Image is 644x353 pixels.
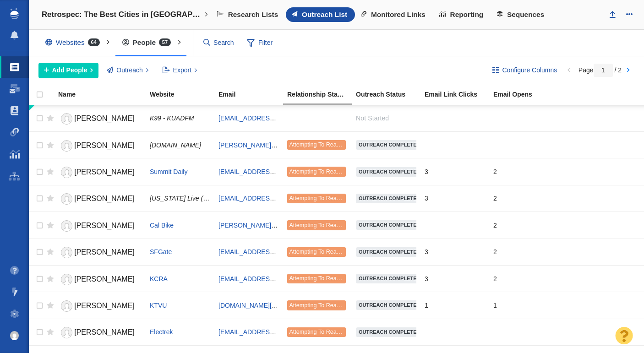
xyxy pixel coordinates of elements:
button: Add People [38,63,98,78]
div: 2 [493,215,554,235]
span: [PERSON_NAME] [74,114,135,122]
span: Configure Columns [502,65,557,75]
span: [PERSON_NAME] [74,195,135,202]
a: [EMAIL_ADDRESS][DOMAIN_NAME] [218,114,327,122]
span: Export [173,65,191,75]
a: [PERSON_NAME][EMAIL_ADDRESS][DOMAIN_NAME] [218,222,380,229]
div: Email Opens [493,91,561,98]
button: Configure Columns [487,63,562,78]
div: 3 [425,269,485,288]
div: Websites [38,32,111,53]
span: Monitored Links [371,11,426,19]
td: Attempting To Reach (2 tries) [283,158,352,185]
div: Name [58,91,149,98]
a: [EMAIL_ADDRESS][DOMAIN_NAME] [218,248,327,255]
span: Attempting To Reach (2 tries) [289,329,364,335]
a: KCRA [150,275,168,282]
a: [PERSON_NAME] [58,111,142,127]
a: Name [58,91,149,99]
td: Attempting To Reach (2 tries) [283,185,352,212]
img: buzzstream_logo_iconsimple.png [10,8,18,19]
span: Summit Daily [150,168,187,175]
div: 3 [425,242,485,262]
a: [PERSON_NAME] [58,218,142,234]
span: Attempting To Reach (2 tries) [289,302,364,309]
span: Outreach [116,65,143,75]
a: Monitored Links [355,7,433,22]
span: [PERSON_NAME] [74,222,135,229]
span: Filter [241,34,278,52]
a: [PERSON_NAME] [58,272,142,288]
a: Email [218,91,286,99]
a: [EMAIL_ADDRESS][DOMAIN_NAME] [218,328,327,336]
a: Outreach Status [356,91,424,99]
a: Research Lists [211,7,286,22]
img: 61f477734bf3dd72b3fb3a7a83fcc915 [10,331,19,340]
a: [EMAIL_ADDRESS][DOMAIN_NAME] [218,195,327,202]
div: Website [150,91,218,98]
a: [PERSON_NAME] [58,325,142,341]
span: Attempting To Reach (2 tries) [289,222,364,228]
span: Sequences [507,11,544,19]
div: 2 [493,269,554,288]
span: [DOMAIN_NAME] [150,141,201,149]
h4: Retrospec: The Best Cities in [GEOGRAPHIC_DATA] for Beginning Bikers [42,10,202,19]
a: [PERSON_NAME] [58,191,142,207]
span: Add People [52,65,87,75]
a: Email Opens [493,91,561,99]
a: Outreach List [286,7,355,22]
span: [PERSON_NAME] [74,168,135,176]
td: Attempting To Reach (2 tries) [283,131,352,158]
a: Electrek [150,328,173,336]
td: Attempting To Reach (2 tries) [283,292,352,319]
a: Cal Bike [150,222,174,229]
div: Outreach Status [356,91,424,98]
span: Page / 2 [579,66,622,74]
div: Relationship Stage [287,91,355,98]
a: Sequences [491,7,552,22]
a: KTVU [150,302,167,309]
input: Search [200,35,238,51]
span: Attempting To Reach (2 tries) [289,195,364,201]
button: Export [157,63,202,78]
a: [PERSON_NAME] [58,138,142,154]
a: Email Link Clicks [425,91,492,99]
td: Attempting To Reach (2 tries) [283,212,352,239]
div: Email Link Clicks [425,91,492,98]
span: [PERSON_NAME] [74,141,135,149]
span: K99 - KUADFM [150,114,194,122]
span: Outreach List [302,11,347,19]
span: Reporting [450,11,484,19]
div: 2 [493,162,554,181]
a: Website [150,91,218,99]
span: [PERSON_NAME] [74,328,135,336]
td: Attempting To Reach (2 tries) [283,319,352,345]
a: [DOMAIN_NAME][EMAIL_ADDRESS][PERSON_NAME][DOMAIN_NAME] [218,302,431,309]
div: 2 [493,242,554,262]
div: Email [218,91,286,98]
button: Outreach [102,63,154,78]
td: Attempting To Reach (2 tries) [283,239,352,265]
a: [EMAIL_ADDRESS][PERSON_NAME][DOMAIN_NAME] [218,275,380,282]
span: Attempting To Reach (2 tries) [289,249,364,255]
a: Relationship Stage [287,91,355,99]
a: Reporting [433,7,491,22]
div: 1 [425,295,485,315]
span: 64 [88,38,100,46]
a: [EMAIL_ADDRESS][DOMAIN_NAME] [218,168,327,175]
span: Research Lists [228,11,278,19]
span: [PERSON_NAME] [74,275,135,283]
a: [PERSON_NAME] [58,164,142,180]
td: Attempting To Reach (2 tries) [283,265,352,292]
a: SFGate [150,248,172,255]
div: 2 [493,189,554,208]
span: [US_STATE] Live (The Oregonian) [150,195,248,202]
div: 1 [493,295,554,315]
a: [PERSON_NAME] [58,244,142,261]
a: [PERSON_NAME][EMAIL_ADDRESS][PERSON_NAME][DOMAIN_NAME] [218,141,433,149]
